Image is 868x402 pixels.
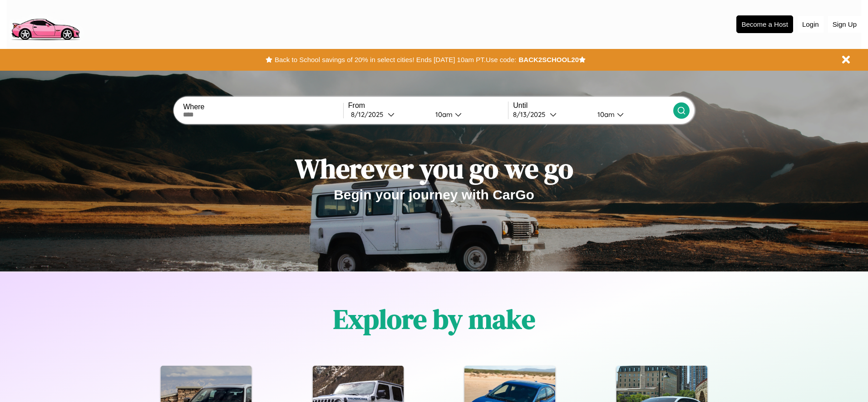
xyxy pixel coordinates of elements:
div: 10am [593,110,617,119]
label: From [348,102,508,110]
button: Become a Host [736,15,793,33]
img: logo [7,5,84,43]
button: Sign Up [828,16,861,33]
div: 8 / 12 / 2025 [351,110,388,119]
button: Login [798,16,824,33]
button: 8/12/2025 [348,110,428,119]
b: BACK2SCHOOL20 [518,56,579,63]
button: Back to School savings of 20% in select cities! Ends [DATE] 10am PT.Use code: [272,53,518,66]
h1: Explore by make [333,300,535,338]
label: Until [513,102,673,110]
div: 10am [431,110,455,119]
div: 8 / 13 / 2025 [513,110,550,119]
label: Where [183,103,343,111]
button: 10am [590,110,673,119]
button: 10am [428,110,508,119]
